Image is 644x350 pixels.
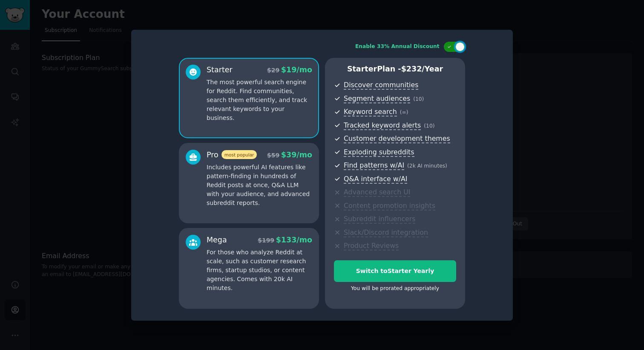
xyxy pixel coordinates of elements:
[344,228,428,237] span: Slack/Discord integration
[207,248,312,293] p: For those who analyze Reddit at scale, such as customer research firms, startup studios, or conte...
[344,161,404,170] span: Find patterns w/AI
[344,94,410,103] span: Segment audiences
[344,148,414,157] span: Exploding subreddits
[344,202,435,211] span: Content promotion insights
[267,67,279,74] span: $ 29
[401,65,443,73] span: $ 232 /year
[344,134,450,143] span: Customer development themes
[276,236,312,244] span: $ 133 /mo
[413,96,424,102] span: ( 10 )
[344,175,407,184] span: Q&A interface w/AI
[334,285,456,293] div: You will be prorated appropriately
[344,188,410,197] span: Advanced search UI
[334,267,456,276] div: Switch to Starter Yearly
[207,235,227,245] div: Mega
[344,108,397,117] span: Keyword search
[258,237,274,244] span: $ 199
[207,163,312,208] p: Includes powerful AI features like pattern-finding in hundreds of Reddit posts at once, Q&A LLM w...
[281,65,312,74] span: $ 19 /mo
[221,150,257,159] span: most popular
[400,109,408,115] span: ( ∞ )
[207,150,257,160] div: Pro
[355,43,440,51] div: Enable 33% Annual Discount
[344,81,418,90] span: Discover communities
[207,65,233,75] div: Starter
[424,123,434,129] span: ( 10 )
[407,163,447,169] span: ( 2k AI minutes )
[334,260,456,282] button: Switch toStarter Yearly
[267,152,279,159] span: $ 59
[344,242,399,250] span: Product Reviews
[344,215,415,224] span: Subreddit influencers
[281,151,312,159] span: $ 39 /mo
[334,64,456,74] p: Starter Plan -
[207,78,312,122] p: The most powerful search engine for Reddit. Find communities, search them efficiently, and track ...
[344,121,421,130] span: Tracked keyword alerts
